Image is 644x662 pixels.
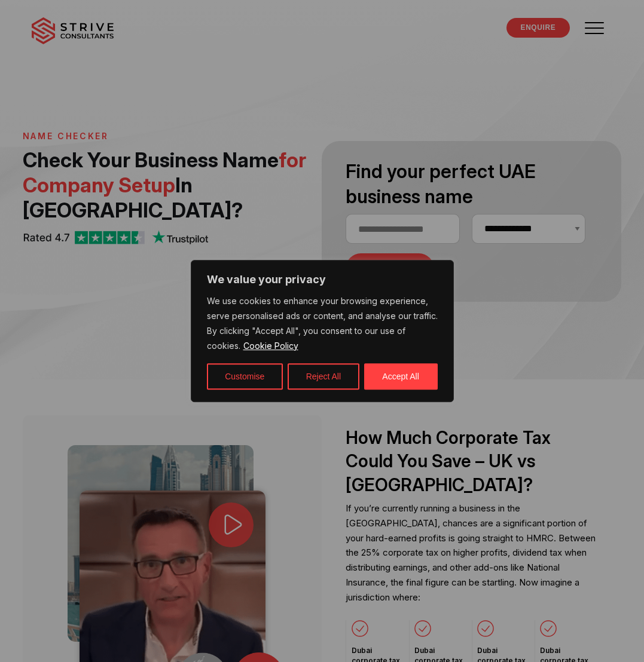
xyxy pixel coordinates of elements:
[243,340,299,351] a: Cookie Policy
[288,363,359,390] button: Reject All
[191,260,454,402] div: We value your privacy
[207,272,438,287] p: We value your privacy
[207,294,438,354] p: We use cookies to enhance your browsing experience, serve personalised ads or content, and analys...
[207,363,283,390] button: Customise
[364,363,438,390] button: Accept All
